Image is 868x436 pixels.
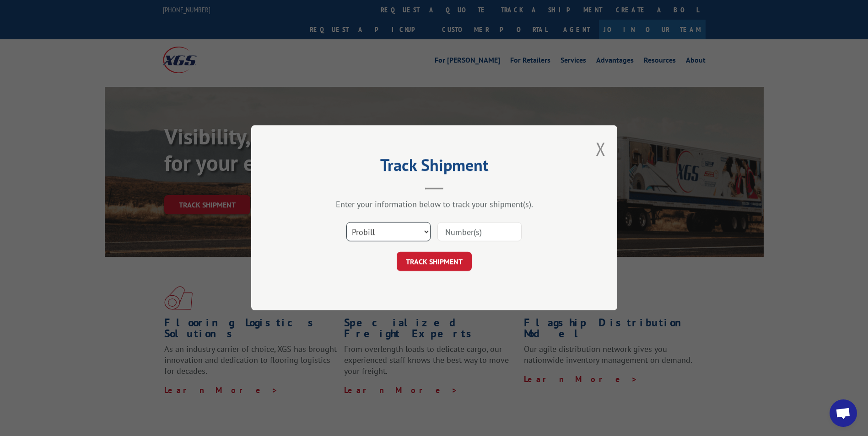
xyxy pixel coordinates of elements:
[297,159,571,176] h2: Track Shipment
[397,252,472,271] button: TRACK SHIPMENT
[437,223,522,242] input: Number(s)
[596,137,606,161] button: Close modal
[297,199,571,210] div: Enter your information below to track your shipment(s).
[830,399,857,427] div: Open chat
